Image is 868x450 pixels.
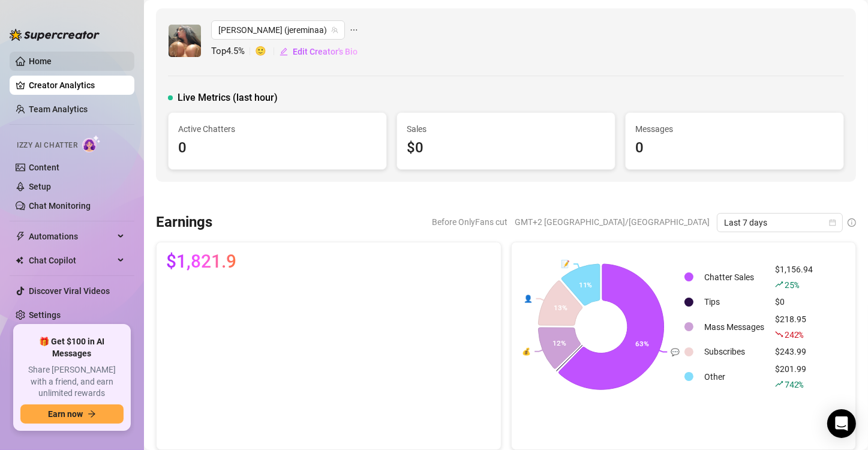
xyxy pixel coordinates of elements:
[20,364,124,400] span: Share [PERSON_NAME] with a friend, and earn unlimited rewards
[350,20,358,40] span: ellipsis
[16,232,25,241] span: thunderbolt
[20,336,124,359] span: 🎁 Get $100 in AI Messages
[775,313,813,341] div: $218.95
[169,25,201,57] img: Mina
[699,343,769,361] td: Subscribes
[178,137,377,160] div: 0
[848,218,856,227] span: info-circle
[211,44,255,59] span: Top 4.5 %
[29,104,88,114] a: Team Analytics
[635,122,834,136] span: Messages
[671,347,680,356] text: 💬
[785,279,798,290] span: 25 %
[775,362,813,391] div: $201.99
[522,347,531,356] text: 💰
[29,251,114,270] span: Chat Copilot
[407,137,605,160] div: $0
[29,286,110,296] a: Discover Viral Videos
[775,380,783,388] span: rise
[82,135,101,152] img: AI Chatter
[699,313,769,341] td: Mass Messages
[178,122,377,136] span: Active Chatters
[785,379,803,390] span: 742 %
[635,137,834,160] div: 0
[293,47,358,56] span: Edit Creator's Bio
[29,163,59,172] a: Content
[775,330,783,338] span: fall
[699,362,769,391] td: Other
[29,201,91,211] a: Chat Monitoring
[775,345,813,358] div: $243.99
[829,219,836,226] span: calendar
[20,404,124,424] button: Earn nowarrow-right
[775,280,783,289] span: rise
[775,295,813,308] div: $0
[407,122,605,136] span: Sales
[29,227,114,246] span: Automations
[10,29,100,41] img: logo-BBDzfeDw.svg
[156,213,212,232] h3: Earnings
[29,310,61,320] a: Settings
[48,409,83,419] span: Earn now
[280,47,288,56] span: edit
[17,140,77,151] span: Izzy AI Chatter
[29,76,125,95] a: Creator Analytics
[724,214,836,232] span: Last 7 days
[331,26,338,34] span: team
[218,21,338,39] span: Mina (jereminaa)
[16,256,23,265] img: Chat Copilot
[699,263,769,292] td: Chatter Sales
[166,252,236,271] span: $1,821.9
[699,293,769,311] td: Tips
[29,56,52,66] a: Home
[515,213,710,231] span: GMT+2 [GEOGRAPHIC_DATA]/[GEOGRAPHIC_DATA]
[178,91,278,105] span: Live Metrics (last hour)
[827,409,856,438] div: Open Intercom Messenger
[785,329,803,340] span: 242 %
[561,259,570,268] text: 📝
[432,213,507,231] span: Before OnlyFans cut
[279,42,358,61] button: Edit Creator's Bio
[775,263,813,292] div: $1,156.94
[523,294,532,303] text: 👤
[29,182,51,191] a: Setup
[255,44,279,59] span: 🙂
[88,410,96,418] span: arrow-right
